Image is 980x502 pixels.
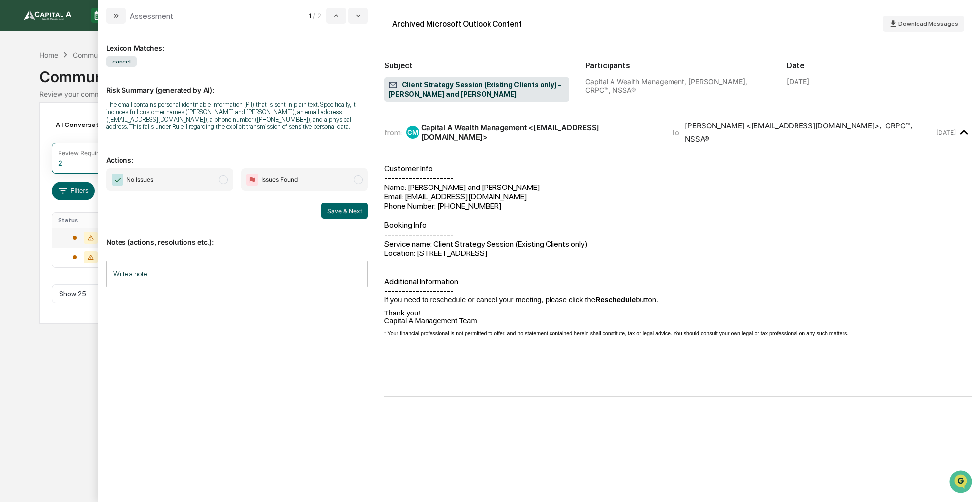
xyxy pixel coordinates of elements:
[384,317,477,325] span: Capital A Management Team
[70,218,120,226] a: Powered byPylon
[68,172,127,189] a: 🗄️Attestations
[309,12,311,20] span: 1
[10,110,66,118] div: Past conversations
[10,195,18,203] div: 🔎
[58,159,62,167] div: 2
[58,149,106,157] div: Review Required
[106,74,368,94] p: Risk Summary (generated by AI):
[313,12,324,20] span: / 2
[384,330,849,336] span: * Your financial professional is not permitted to offer, and no statement contained herein shall ...
[392,19,522,29] div: Archived Microsoft Outlook Content
[169,78,181,90] button: Start new chat
[261,175,298,185] span: Issues Found
[246,174,258,186] img: Flag
[936,129,956,136] time: Friday, September 19, 2025 at 8:31:53 AM
[52,213,119,228] th: Status
[154,108,181,120] button: See all
[672,128,681,137] span: to:
[20,194,62,204] span: Data Lookup
[384,61,570,70] h2: Subject
[39,60,941,86] div: Communications Archive
[106,56,137,67] span: cancel
[106,101,368,130] div: The email contains personal identifiable information (PII) that is sent in plain text. Specifical...
[948,469,975,496] iframe: Open customer support
[898,20,958,27] span: Download Messages
[388,80,566,99] span: Client Strategy Session (Existing Clients only) - [PERSON_NAME] and [PERSON_NAME]
[106,144,368,164] p: Actions:
[787,77,809,86] div: [DATE]
[321,203,368,219] button: Save & Next
[112,174,123,186] img: Checkmark
[421,123,661,142] div: Capital A Wealth Management <[EMAIL_ADDRESS][DOMAIN_NAME]>
[130,11,173,21] div: Assessment
[99,219,120,226] span: Pylon
[21,75,39,93] img: 8933085812038_c878075ebb4cc5468115_72.jpg
[72,177,80,185] div: 🗄️
[10,177,18,185] div: 🖐️
[10,75,28,93] img: 1746055101610-c473b297-6a78-478c-a979-82029cc54cd1
[883,16,964,32] button: Download Messages
[82,134,86,142] span: •
[39,51,58,59] div: Home
[585,77,771,94] div: Capital A Wealth Management, [PERSON_NAME], CRPC™, NSSA®
[88,134,108,142] span: [DATE]
[885,121,912,130] div: CRPC™ ,
[106,32,368,52] div: Lexicon Matches:
[45,85,136,93] div: We're available if you need us!
[10,20,181,36] p: How can we help?
[106,226,368,246] p: Notes (actions, resolutions etc.):
[6,172,68,189] a: 🖐️Preclearance
[787,61,972,70] h2: Date
[685,134,709,144] div: NSSA®
[384,296,658,304] span: If you need to reschedule or cancel your meeting, please click the button.
[384,164,972,360] span: Customer Info -------------------- Name: [PERSON_NAME] and [PERSON_NAME] Email: [EMAIL_ADDRESS][D...
[10,125,26,141] img: Sigrid Alegria
[39,90,941,98] div: Review your communication records across channels
[24,10,71,20] img: logo
[384,309,421,317] span: Thank you!
[45,75,163,85] div: Start new chat
[595,296,636,304] b: Reschedule
[31,134,80,142] span: [PERSON_NAME]
[20,176,64,186] span: Preclearance
[384,128,402,137] span: from:
[52,182,95,200] button: Filters
[406,126,419,139] div: CM
[6,190,66,208] a: 🔎Data Lookup
[52,117,126,132] div: All Conversations
[126,175,153,185] span: No Issues
[82,176,123,186] span: Attestations
[73,51,153,59] div: Communications Archive
[685,121,881,130] div: [PERSON_NAME] <[EMAIL_ADDRESS][DOMAIN_NAME]> ,
[585,61,771,70] h2: Participants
